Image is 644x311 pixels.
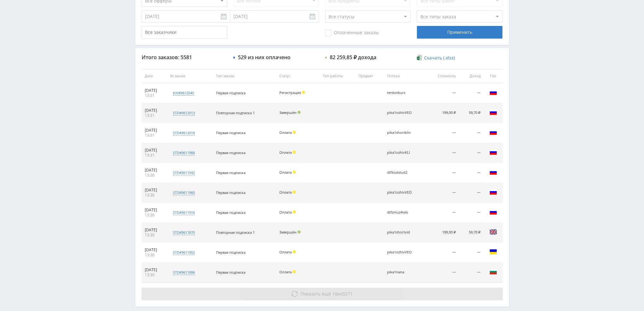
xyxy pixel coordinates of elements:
span: Холд [293,190,296,194]
span: Первая подписка [216,90,245,95]
div: 13:30 [145,233,164,238]
div: [DATE] [145,108,164,113]
span: Оплата [279,150,292,155]
th: Статус [276,69,320,83]
span: Оплата [279,270,292,274]
span: Первая подписка [216,170,245,175]
div: std#9612018 [173,130,195,135]
td: — [459,163,483,183]
span: Оплата [279,130,292,135]
div: 13:30 [145,173,164,178]
div: std#9611988 [173,150,195,155]
div: 13:31 [145,113,164,118]
div: Применить [417,26,502,39]
span: Холд [293,131,296,134]
span: Холд [293,210,296,214]
div: std#9611902 [173,250,195,255]
span: Оплата [279,170,292,175]
img: rus.png [489,109,497,116]
th: Дата [142,69,167,83]
div: [DATE] [145,148,164,153]
div: std#9611960 [173,190,195,195]
span: Завершён [279,110,296,115]
img: ukr.png [489,248,497,256]
div: std#9612013 [173,110,195,115]
td: 59,70 ₽ [459,223,483,243]
span: из [301,291,353,297]
th: Потоки [384,69,426,83]
div: [DATE] [145,208,164,213]
div: 13:30 [145,193,164,198]
span: Повторная подписка 1 [216,230,255,235]
div: pika1shortklin [387,131,415,135]
img: xlsx [417,54,422,61]
span: Холд [293,270,296,273]
div: pika1ozhivKLI [387,151,415,155]
div: 82 259,85 ₽ дохода [330,54,376,60]
td: — [426,143,459,163]
div: 13:30 [145,252,164,258]
span: Холд [293,171,296,174]
th: Доход [459,69,483,83]
div: pika1ozhivVEO [387,111,415,115]
img: bgr.png [489,268,497,276]
div: pika1shortvid [387,230,415,234]
img: gbr.png [489,228,497,236]
th: Стоимость [426,69,459,83]
div: [DATE] [145,247,164,252]
div: pika1ozhivVEO [387,190,415,195]
span: Оплата [279,210,292,215]
span: Оплаченные заказы [325,30,379,36]
td: — [459,243,483,263]
div: kai#9612040 [173,90,194,96]
td: — [426,163,459,183]
span: Холд [293,250,296,253]
span: Подтвержден [297,111,301,114]
td: — [459,83,483,103]
th: Тип работы [320,69,355,83]
div: [DATE] [145,168,164,173]
div: [DATE] [145,267,164,272]
span: Подтвержден [297,230,301,233]
div: [DATE] [145,88,164,93]
span: Оплата [279,250,292,254]
div: 13:31 [145,93,164,98]
span: Первая подписка [216,270,245,275]
span: Регистрация [279,90,301,95]
td: — [426,263,459,283]
td: — [426,123,459,143]
td: — [459,203,483,223]
img: rus.png [489,168,497,176]
div: [DATE] [145,188,164,193]
td: — [459,143,483,163]
div: [DATE] [145,227,164,233]
span: Холд [293,151,296,154]
span: Оплата [279,190,292,195]
span: Первая подписка [216,210,245,215]
div: pika1nana [387,270,415,274]
span: Первая подписка [216,130,245,135]
div: 13:31 [145,153,164,158]
td: — [426,203,459,223]
td: — [459,123,483,143]
th: Предмет [355,69,384,83]
span: Первая подписка [216,190,245,195]
div: pika1ozhivVEO [387,250,415,254]
div: 13:30 [145,213,164,218]
div: Итого заказов: 5581 [142,54,227,60]
td: — [426,83,459,103]
div: dtfkodstud2 [387,171,415,175]
span: 5571 [342,291,353,297]
div: dtfzmuz4veo [387,210,415,215]
div: tenbotkurs [387,91,415,95]
img: rus.png [489,148,497,156]
span: Холд [302,91,305,94]
th: № заказа [167,69,213,83]
img: rus.png [489,188,497,196]
div: std#9611896 [173,270,195,275]
td: 199,00 ₽ [426,103,459,123]
span: Скачать (.xlsx) [424,55,455,60]
div: std#9611942 [173,170,195,175]
span: Первая подписка [216,250,245,255]
span: 10 [332,291,337,297]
